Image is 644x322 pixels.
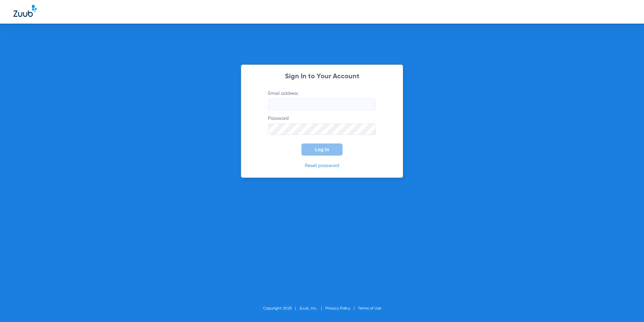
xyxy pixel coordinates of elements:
li: Zuub, Inc. [299,305,325,312]
a: Privacy Policy [325,306,350,311]
label: Email address [268,90,376,110]
h2: Sign In to Your Account [258,73,386,80]
li: Copyright 2025 [263,305,299,312]
a: Reset password [305,163,339,168]
img: Zuub Logo [13,5,37,17]
button: Log In [301,143,343,156]
input: Email address [268,99,376,110]
label: Password [268,115,376,135]
input: Password [268,124,376,135]
span: Log In [315,147,329,152]
a: Terms of Use [358,306,381,311]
